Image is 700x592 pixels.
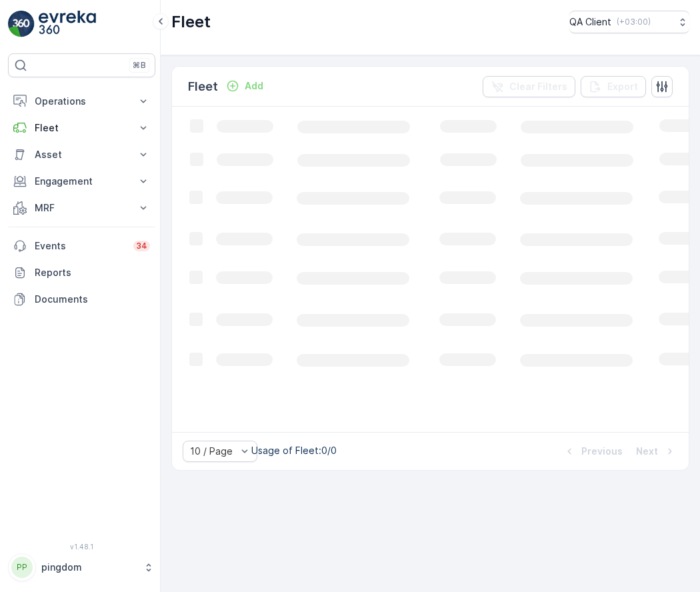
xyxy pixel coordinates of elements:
[133,60,146,71] p: ⌘B
[8,233,155,259] a: Events34
[39,11,96,37] img: logo_light-DOdMpM7g.png
[35,239,125,253] p: Events
[221,78,269,94] button: Add
[35,148,129,161] p: Asset
[8,543,155,551] span: v 1.48.1
[171,11,211,33] p: Fleet
[136,241,147,251] p: 34
[8,553,155,581] button: PPpingdom
[509,80,567,93] p: Clear Filters
[35,293,150,306] p: Documents
[581,76,646,97] button: Export
[8,195,155,221] button: MRF
[35,201,129,215] p: MRF
[617,17,651,27] p: ( +03:00 )
[41,561,137,574] p: pingdom
[569,11,689,33] button: QA Client(+03:00)
[35,95,129,108] p: Operations
[11,557,33,578] div: PP
[8,168,155,195] button: Engagement
[8,286,155,313] a: Documents
[8,11,35,37] img: logo
[8,141,155,168] button: Asset
[635,443,678,459] button: Next
[8,88,155,115] button: Operations
[483,76,575,97] button: Clear Filters
[636,445,658,458] p: Next
[35,121,129,135] p: Fleet
[35,266,150,279] p: Reports
[8,259,155,286] a: Reports
[35,175,129,188] p: Engagement
[245,79,263,93] p: Add
[561,443,624,459] button: Previous
[251,444,337,457] p: Usage of Fleet : 0/0
[569,15,611,29] p: QA Client
[607,80,638,93] p: Export
[8,115,155,141] button: Fleet
[188,77,218,96] p: Fleet
[581,445,623,458] p: Previous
